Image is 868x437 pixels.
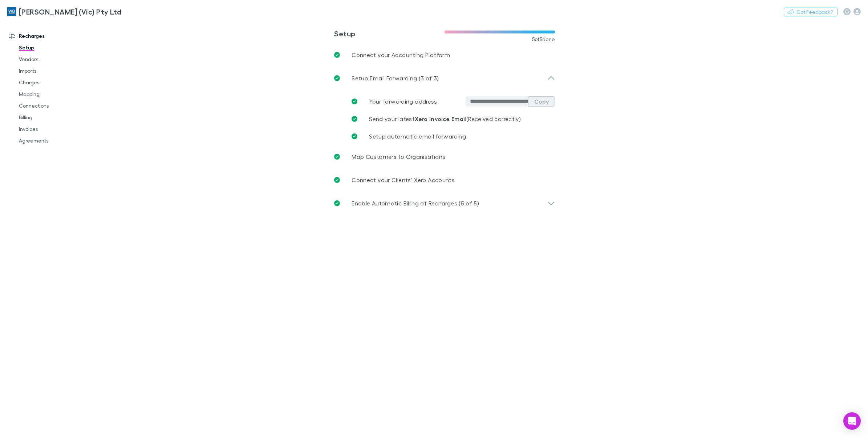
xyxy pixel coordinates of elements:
[532,36,555,42] span: 5 of 5 done
[415,115,466,123] strong: Xero Invoice Email
[843,412,861,430] div: Open Intercom Messenger
[1,30,102,42] a: Recharges
[12,65,102,77] a: Imports
[12,100,102,112] a: Connections
[12,123,102,135] a: Invoices
[12,77,102,88] a: Charges
[369,98,437,105] span: Your forwarding address
[12,135,102,147] a: Agreements
[12,112,102,123] a: Billing
[328,192,561,215] div: Enable Automatic Billing of Recharges (5 of 5)
[369,115,521,122] span: Send your latest (Received correctly)
[3,3,126,20] a: [PERSON_NAME] (Vic) Pty Ltd
[352,152,445,161] p: Map Customers to Organisations
[19,7,121,16] h3: [PERSON_NAME] (Vic) Pty Ltd
[352,51,450,59] p: Connect your Accounting Platform
[346,128,555,145] a: Setup automatic email forwarding
[528,96,555,107] button: Copy
[334,29,445,38] h3: Setup
[328,43,561,67] a: Connect your Accounting Platform
[352,199,479,208] p: Enable Automatic Billing of Recharges (5 of 5)
[328,67,561,90] div: Setup Email Forwarding (3 of 3)
[328,145,561,168] a: Map Customers to Organisations
[12,88,102,100] a: Mapping
[328,168,561,192] a: Connect your Clients’ Xero Accounts
[12,42,102,53] a: Setup
[12,53,102,65] a: Vendors
[352,74,439,83] p: Setup Email Forwarding (3 of 3)
[352,176,455,184] p: Connect your Clients’ Xero Accounts
[369,133,466,140] span: Setup automatic email forwarding
[346,110,555,128] a: Send your latestXero Invoice Email(Received correctly)
[7,7,16,16] img: William Buck (Vic) Pty Ltd's Logo
[784,8,837,16] button: Got Feedback?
